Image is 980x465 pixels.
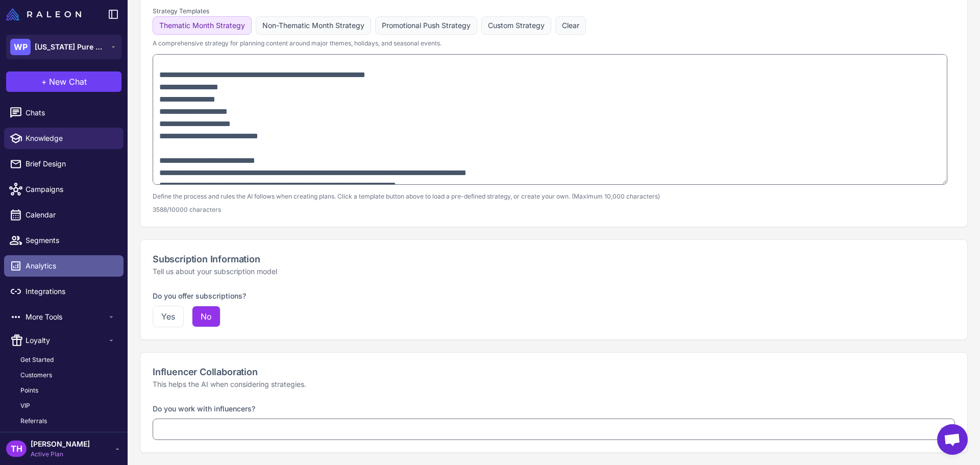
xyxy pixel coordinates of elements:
button: +New Chat [6,71,121,92]
span: Knowledge [26,133,115,144]
span: New Chat [49,76,87,88]
span: Brief Design [26,158,115,169]
button: Thematic Month Strategy [153,16,252,35]
button: No [192,306,220,327]
div: WP [10,39,31,55]
img: Raleon Logo [6,8,81,20]
span: [US_STATE] Pure Natural Beef [35,41,106,53]
a: Customers [12,369,124,382]
span: Segments [26,235,115,246]
span: Campaigns [26,184,115,195]
a: Get Started [12,353,124,366]
span: Chats [26,107,115,118]
a: Campaigns [4,179,124,200]
a: Raleon Logo [6,8,85,20]
span: Active Plan [31,450,90,459]
label: Do you work with influencers? [153,404,255,413]
button: Clear [555,16,586,35]
span: More Tools [26,311,107,323]
label: Do you offer subscriptions? [153,291,246,300]
span: Analytics [26,260,115,272]
span: VIP [20,401,30,410]
label: Strategy Templates [153,7,209,15]
a: Points [12,384,124,397]
h2: Influencer Collaboration [153,365,955,379]
a: Referrals [12,414,124,428]
span: Get Started [20,355,54,364]
a: Branding [12,430,124,443]
span: Customers [20,371,52,380]
a: Integrations [4,281,124,302]
a: Analytics [4,255,124,277]
button: Non-Thematic Month Strategy [256,16,371,35]
a: Calendar [4,204,124,226]
div: TH [6,440,27,457]
span: Points [20,386,38,395]
span: + [41,76,47,88]
p: Define the process and rules the AI follows when creating plans. Click a template button above to... [153,192,955,201]
button: Promotional Push Strategy [375,16,477,35]
p: A comprehensive strategy for planning content around major themes, holidays, and seasonal events. [153,39,955,48]
a: Segments [4,230,124,251]
span: Integrations [26,286,115,297]
h2: Subscription Information [153,252,955,266]
p: 3588/10000 characters [153,205,955,214]
button: WP[US_STATE] Pure Natural Beef [6,35,121,59]
a: Brief Design [4,153,124,175]
a: Chats [4,102,124,124]
button: Yes [153,306,184,327]
p: Tell us about your subscription model [153,266,955,277]
span: [PERSON_NAME] [31,438,90,450]
a: Knowledge [4,128,124,149]
a: VIP [12,399,124,412]
button: Custom Strategy [481,16,551,35]
div: Open chat [937,424,968,455]
span: Loyalty [26,335,107,346]
p: This helps the AI when considering strategies. [153,379,955,390]
span: Calendar [26,209,115,221]
span: Referrals [20,417,47,426]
